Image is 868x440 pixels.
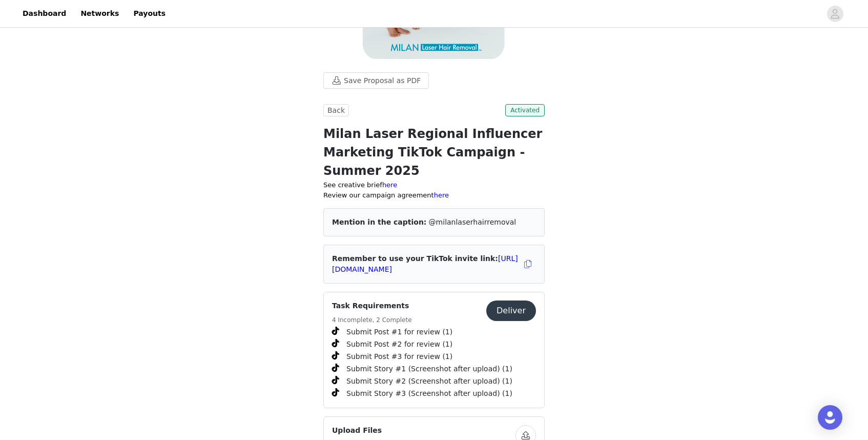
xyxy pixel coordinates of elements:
[332,218,426,226] span: Mention in the caption:
[74,2,125,25] a: Networks
[332,254,518,273] span: Remember to use your TikTok invite link:
[332,301,412,311] h4: Task Requirements
[332,425,515,436] h4: Upload Files
[346,327,452,337] span: Submit Post #1 for review (1)
[346,339,452,350] span: Submit Post #2 for review (1)
[127,2,172,25] a: Payouts
[323,292,545,408] div: Task Requirements
[434,191,449,199] a: here
[346,376,512,387] span: Submit Story #2 (Screenshot after upload) (1)
[818,405,842,430] div: Open Intercom Messenger
[323,125,545,180] h1: Milan Laser Regional Influencer Marketing TikTok Campaign - Summer 2025
[323,72,429,89] button: Save Proposal as PDF
[332,315,412,325] h5: 4 Incomplete, 2 Complete
[429,218,516,226] span: @milanlaserhairremoval
[346,364,512,374] span: Submit Story #1 (Screenshot after upload) (1)
[323,190,545,201] p: Review our campaign agreement
[16,2,72,25] a: Dashboard
[346,351,452,362] span: Submit Post #3 for review (1)
[505,104,545,116] span: Activated
[382,181,397,189] a: here
[346,388,512,399] span: Submit Story #3 (Screenshot after upload) (1)
[830,6,840,22] div: avatar
[323,104,349,116] button: Back
[323,180,545,190] p: See creative brief
[486,301,536,321] button: Deliver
